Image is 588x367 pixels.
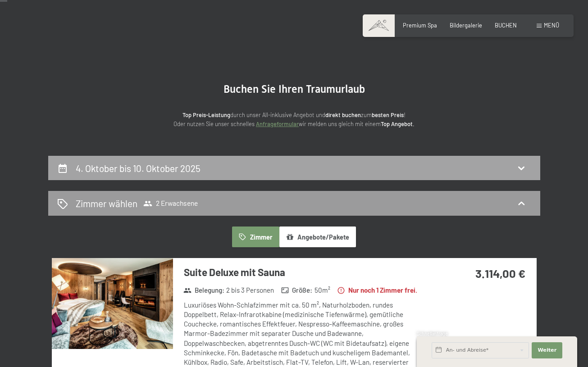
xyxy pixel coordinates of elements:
[223,83,365,95] span: Buchen Sie Ihren Traumurlaub
[232,227,279,247] button: Zimmer
[403,22,437,29] a: Premium Spa
[325,111,361,118] strong: direkt buchen
[450,22,482,29] a: Bildergalerie
[76,163,201,174] h2: 4. Oktober bis 10. Oktober 2025
[184,265,428,279] h3: Suite Deluxe mit Sauna
[226,285,274,295] span: 2 bis 3 Personen
[532,342,562,358] button: Weiter
[281,285,313,295] strong: Größe :
[279,227,356,247] button: Angebote/Pakete
[475,266,525,280] strong: 3.114,00 €
[52,258,173,349] img: mss_renderimg.php
[183,285,224,295] strong: Belegung :
[256,120,299,127] a: Anfrageformular
[76,197,137,210] h2: Zimmer wählen
[337,285,417,295] strong: Nur noch 1 Zimmer frei.
[538,347,556,354] span: Weiter
[182,111,230,118] strong: Top Preis-Leistung
[417,331,448,336] span: Schnellanfrage
[114,110,474,129] p: durch unser All-inklusive Angebot und zum ! Oder nutzen Sie unser schnelles wir melden uns gleich...
[143,199,198,208] span: 2 Erwachsene
[315,285,330,295] span: 50 m²
[495,22,517,29] a: BUCHEN
[372,111,404,118] strong: besten Preis
[381,120,415,127] strong: Top Angebot.
[544,22,559,29] span: Menü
